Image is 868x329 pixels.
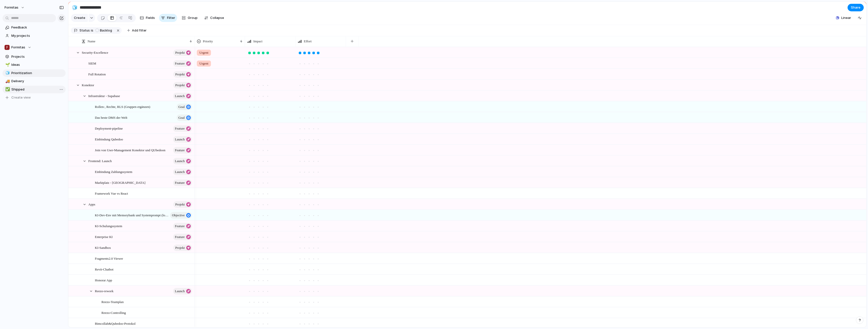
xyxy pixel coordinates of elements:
button: 🧊 [71,4,79,12]
span: Infrastruktur - Supabase [88,93,120,99]
button: Fields [138,14,157,22]
button: Filter [159,14,177,22]
span: Effort [304,39,312,44]
span: Ideas [11,62,64,67]
span: KI-Dev-Env mit Memorybank und Systemprompt (lovable oder VScode?) [95,212,169,218]
button: Feature [173,223,192,229]
button: Linear [834,14,853,22]
span: Projekt [175,49,185,56]
span: objective [172,212,185,219]
span: Deployment-pipeline [95,125,123,131]
span: Filter [167,15,175,20]
div: 🌱Ideas [3,61,66,69]
button: ✅ [5,87,10,92]
div: 🧊 [72,4,77,11]
button: Feature [173,180,192,186]
a: 🚚Delivery [3,77,66,85]
span: Reezo-Controlling [101,310,126,315]
span: Projekt [175,201,185,208]
span: goal [178,114,185,121]
button: Create view [3,94,66,101]
div: ✅Shipped [3,86,66,93]
span: launch [175,136,185,143]
span: Framework Vue vs React [95,190,128,196]
span: Feature [175,125,185,132]
span: Projects [11,54,64,59]
span: Share [851,5,860,10]
div: 🌱 [5,62,9,68]
span: Urgent [199,50,208,55]
span: Projekt [175,71,185,78]
span: Honorar App [95,277,112,283]
span: Group [188,15,198,20]
span: Collapse [210,15,224,20]
button: 🧊 [5,71,10,76]
span: Priority [203,39,213,44]
span: KI-Schulungssystem [95,223,122,229]
a: Projects [3,53,66,61]
button: launch [173,136,192,143]
span: Delivery [11,79,64,84]
button: launch [173,288,192,294]
span: launch [175,93,185,100]
span: Feature [175,179,185,186]
span: launch [175,288,185,295]
span: Create view [11,95,31,100]
span: Linear [841,15,851,20]
span: Einbindung Zahlungssystem [95,169,132,174]
span: Security-Excellence [82,49,108,55]
button: Feature [173,60,192,67]
button: Share [848,4,864,11]
span: Join von User-Management Konektor und QUbedoon [95,147,166,153]
span: Das beste DMS der Welt [95,114,127,120]
button: Feature [173,147,192,154]
span: Fields [146,15,155,20]
button: Formitas [3,44,66,51]
button: Projekt [173,245,192,251]
span: launch [175,168,185,175]
span: Prioritization [11,71,64,76]
span: Status [79,28,90,33]
button: 🌱 [5,62,10,67]
button: Feature [173,125,192,132]
span: Fragments2.0 Viewer [95,255,123,261]
span: Backlog [100,28,112,33]
span: Enterprise KI [95,234,113,240]
button: launch [173,158,192,164]
button: Collapse [202,14,226,22]
span: Einbindung Qubedoo [95,136,123,142]
button: Group [179,14,200,22]
a: My projects [3,32,66,40]
span: Projekt [175,82,185,89]
button: Projekt [173,201,192,208]
span: Marktplatz - [GEOGRAPHIC_DATA] [95,180,145,185]
button: goal [177,114,192,121]
button: is [90,28,94,33]
span: Feedback [11,25,64,30]
span: SIEM [88,60,96,66]
span: is [91,28,93,33]
button: Add filter [124,27,150,34]
button: Projekt [173,82,192,88]
span: Reezo-Teamplan [101,299,124,305]
span: Revit-Chatbot [95,266,114,272]
span: goal [178,103,185,110]
div: 🧊 [5,70,9,76]
span: Formitas [11,45,25,50]
span: Create [74,15,85,20]
a: 🧊Prioritization [3,69,66,77]
span: Add filter [132,28,147,33]
button: goal [177,104,192,110]
span: Bimcollab&Qubedoo-Protokol [95,320,135,326]
span: My projects [11,33,64,38]
span: Formitas [5,5,18,10]
button: Formitas [2,4,27,12]
span: Urgent [199,61,208,66]
span: KI-Sandbox [95,245,111,250]
span: Feature [175,60,185,67]
span: Reezo-rework [95,288,114,294]
span: Feature [175,223,185,230]
button: objective [170,212,192,219]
